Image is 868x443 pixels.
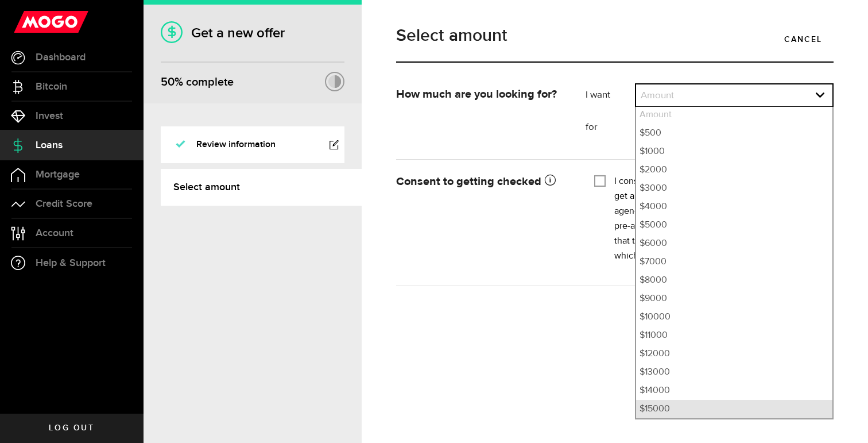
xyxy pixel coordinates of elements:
[36,258,106,268] span: Help & Support
[161,72,234,93] div: % complete
[36,170,80,180] span: Mortgage
[396,176,556,187] strong: Consent to getting checked
[36,199,92,209] span: Credit Score
[636,290,832,308] li: $9000
[161,126,344,163] a: Review information
[636,142,832,161] li: $1000
[36,111,63,121] span: Invest
[636,271,832,290] li: $8000
[161,25,344,41] h1: Get a new offer
[636,216,832,234] li: $5000
[396,88,557,100] strong: How much are you looking for?
[636,198,832,216] li: $4000
[9,5,44,39] button: Open LiveChat chat widget
[636,106,832,124] li: Amount
[36,228,73,238] span: Account
[636,124,832,142] li: $500
[636,179,832,198] li: $3000
[636,84,832,106] a: expand select
[36,140,63,151] span: Loans
[396,27,834,44] h1: Select amount
[636,161,832,179] li: $2000
[49,424,94,432] span: Log out
[636,418,832,437] li: $16000
[636,234,832,253] li: $6000
[636,253,832,271] li: $7000
[586,121,635,134] label: for
[773,27,834,51] a: Cancel
[636,308,832,326] li: $10000
[161,169,362,206] a: Select amount
[614,174,825,264] label: I consent to Mogo using my personal information to get a credit score or report from a credit rep...
[636,326,832,345] li: $11000
[586,88,635,102] label: I want
[636,382,832,400] li: $14000
[594,174,606,186] input: I consent to Mogo using my personal information to get a credit score or report from a credit rep...
[161,75,175,89] span: 50
[636,345,832,363] li: $12000
[36,82,67,92] span: Bitcoin
[636,363,832,382] li: $13000
[36,52,86,63] span: Dashboard
[636,400,832,418] li: $15000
